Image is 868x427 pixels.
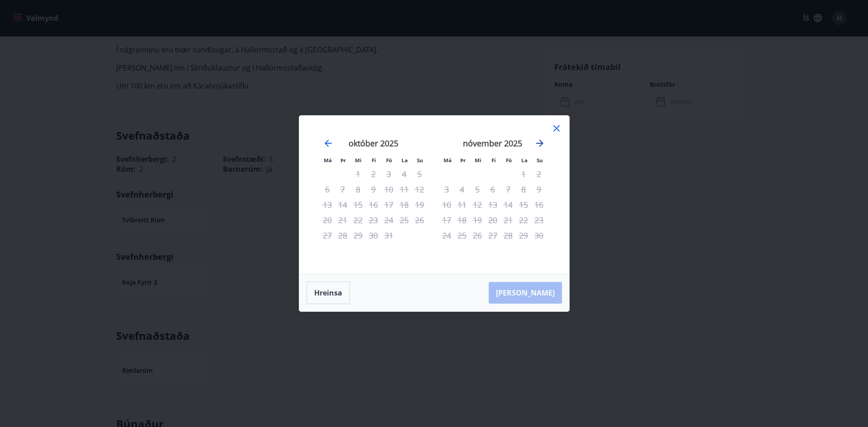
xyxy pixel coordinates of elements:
[516,197,531,212] td: Not available. laugardagur, 15. nóvember 2025
[412,197,427,212] td: Not available. sunnudagur, 19. október 2025
[381,166,396,182] td: Not available. föstudagur, 3. október 2025
[500,197,516,212] td: Not available. föstudagur, 14. nóvember 2025
[381,197,396,212] td: Not available. föstudagur, 17. október 2025
[335,182,350,197] td: Not available. þriðjudagur, 7. október 2025
[396,197,412,212] td: Not available. laugardagur, 18. október 2025
[485,182,500,197] td: Not available. fimmtudagur, 6. nóvember 2025
[516,166,531,182] td: Not available. laugardagur, 1. nóvember 2025
[454,228,470,243] td: Not available. þriðjudagur, 25. nóvember 2025
[350,197,366,212] td: Not available. miðvikudagur, 15. október 2025
[491,157,496,164] small: Fi
[531,197,547,212] td: Not available. sunnudagur, 16. nóvember 2025
[412,212,427,228] td: Not available. sunnudagur, 26. október 2025
[335,212,350,228] td: Not available. þriðjudagur, 21. október 2025
[320,212,335,228] td: Not available. mánudagur, 20. október 2025
[335,228,350,243] td: Not available. þriðjudagur, 28. október 2025
[531,212,547,228] td: Not available. sunnudagur, 23. nóvember 2025
[439,182,454,197] td: Not available. mánudagur, 3. nóvember 2025
[500,212,516,228] td: Not available. föstudagur, 21. nóvember 2025
[443,157,452,164] small: Má
[439,212,454,228] td: Not available. mánudagur, 17. nóvember 2025
[366,166,381,182] td: Not available. fimmtudagur, 2. október 2025
[516,228,531,243] td: Not available. laugardagur, 29. nóvember 2025
[470,212,485,228] td: Not available. miðvikudagur, 19. nóvember 2025
[516,182,531,197] td: Not available. laugardagur, 8. nóvember 2025
[521,157,528,164] small: La
[324,157,332,164] small: Má
[355,157,362,164] small: Mi
[350,166,366,182] td: Not available. miðvikudagur, 1. október 2025
[454,197,470,212] td: Not available. þriðjudagur, 11. nóvember 2025
[401,157,408,164] small: La
[463,138,522,149] strong: nóvember 2025
[500,182,516,197] td: Not available. föstudagur, 7. nóvember 2025
[366,212,381,228] td: Not available. fimmtudagur, 23. október 2025
[372,157,376,164] small: Fi
[531,182,547,197] td: Not available. sunnudagur, 9. nóvember 2025
[396,182,412,197] td: Not available. laugardagur, 11. október 2025
[335,197,350,212] td: Not available. þriðjudagur, 14. október 2025
[470,197,485,212] td: Not available. miðvikudagur, 12. nóvember 2025
[506,157,512,164] small: Fö
[366,182,381,197] td: Not available. fimmtudagur, 9. október 2025
[412,166,427,182] td: Not available. sunnudagur, 5. október 2025
[454,182,470,197] td: Not available. þriðjudagur, 4. nóvember 2025
[340,157,346,164] small: Þr
[310,127,558,263] div: Calendar
[396,166,412,182] td: Not available. laugardagur, 4. október 2025
[320,197,335,212] td: Not available. mánudagur, 13. október 2025
[470,228,485,243] td: Not available. miðvikudagur, 26. nóvember 2025
[470,182,485,197] td: Not available. miðvikudagur, 5. nóvember 2025
[366,197,381,212] td: Not available. fimmtudagur, 16. október 2025
[307,282,350,304] button: Hreinsa
[350,212,366,228] td: Not available. miðvikudagur, 22. október 2025
[439,197,454,212] td: Not available. mánudagur, 10. nóvember 2025
[531,166,547,182] td: Not available. sunnudagur, 2. nóvember 2025
[460,157,466,164] small: Þr
[350,228,366,243] td: Not available. miðvikudagur, 29. október 2025
[454,212,470,228] td: Not available. þriðjudagur, 18. nóvember 2025
[386,157,392,164] small: Fö
[417,157,423,164] small: Su
[485,212,500,228] td: Not available. fimmtudagur, 20. nóvember 2025
[323,138,334,149] div: Move backward to switch to the previous month.
[381,212,396,228] td: Not available. föstudagur, 24. október 2025
[381,182,396,197] td: Not available. föstudagur, 10. október 2025
[439,228,454,243] td: Not available. mánudagur, 24. nóvember 2025
[500,228,516,243] td: Not available. föstudagur, 28. nóvember 2025
[349,138,398,149] strong: október 2025
[381,228,396,243] td: Not available. föstudagur, 31. október 2025
[537,157,543,164] small: Su
[485,197,500,212] td: Not available. fimmtudagur, 13. nóvember 2025
[320,228,335,243] td: Not available. mánudagur, 27. október 2025
[485,228,500,243] td: Not available. fimmtudagur, 27. nóvember 2025
[475,157,481,164] small: Mi
[396,212,412,228] td: Not available. laugardagur, 25. október 2025
[366,228,381,243] td: Not available. fimmtudagur, 30. október 2025
[516,212,531,228] td: Not available. laugardagur, 22. nóvember 2025
[531,228,547,243] td: Not available. sunnudagur, 30. nóvember 2025
[412,182,427,197] td: Not available. sunnudagur, 12. október 2025
[320,182,335,197] td: Not available. mánudagur, 6. október 2025
[350,182,366,197] td: Not available. miðvikudagur, 8. október 2025
[534,138,545,149] div: Move forward to switch to the next month.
